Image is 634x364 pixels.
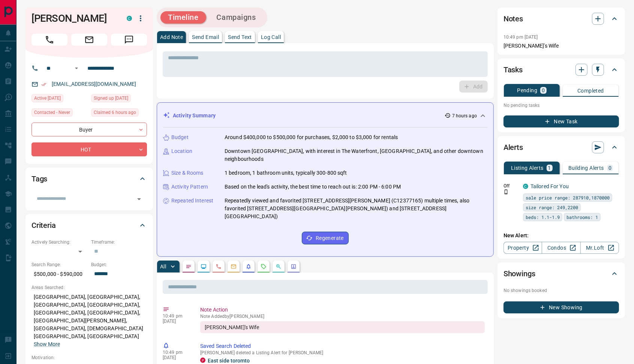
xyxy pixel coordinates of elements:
[504,141,523,153] h2: Alerts
[231,264,237,270] svg: Emails
[225,133,398,141] p: Around $400,000 to $500,000 for purchases, $2,000 to $3,000 for rentals
[34,94,61,102] span: Active [DATE]
[225,197,487,220] p: Repeatedly viewed and favorited [STREET_ADDRESS][PERSON_NAME] (C12377165) multiple times, also fa...
[504,100,619,111] p: No pending tasks
[504,189,509,195] svg: Push Notification Only
[31,268,87,280] p: $500,000 - $590,000
[192,34,219,40] p: Send Email
[526,204,578,211] span: size range: 249,2200
[134,194,144,204] button: Open
[542,88,545,93] p: 0
[72,64,81,73] button: Open
[31,94,87,105] div: Wed Sep 10 2025
[568,165,604,171] p: Building Alerts
[160,34,183,40] p: Add Note
[71,34,107,46] span: Email
[567,213,598,221] span: bathrooms: 1
[504,265,619,283] div: Showings
[163,355,189,360] p: [DATE]
[31,354,147,361] p: Motivation:
[261,34,281,40] p: Log Call
[580,242,619,254] a: Mr.Loft
[34,109,70,116] span: Contacted - Never
[173,112,216,120] p: Activity Summary
[163,109,487,123] div: Activity Summary7 hours ago
[160,264,166,269] p: All
[91,108,147,119] div: Fri Sep 12 2025
[201,264,207,270] svg: Lead Browsing Activity
[163,313,189,319] p: 10:49 pm
[209,11,264,24] button: Campaigns
[91,261,147,268] p: Budget:
[41,82,46,87] svg: Email Verified
[216,264,222,270] svg: Calls
[31,291,147,351] p: [GEOGRAPHIC_DATA], [GEOGRAPHIC_DATA], [GEOGRAPHIC_DATA], [GEOGRAPHIC_DATA], [GEOGRAPHIC_DATA], [G...
[31,34,67,46] span: Call
[91,94,147,105] div: Thu Jun 15 2017
[171,169,204,177] p: Size & Rooms
[523,184,528,189] div: condos.ca
[526,213,560,221] span: beds: 1.1-1.9
[246,264,252,270] svg: Listing Alerts
[163,319,189,324] p: [DATE]
[577,88,604,93] p: Completed
[171,197,213,205] p: Repeated Interest
[171,133,189,141] p: Budget
[94,109,136,116] span: Claimed 6 hours ago
[504,34,538,40] p: 10:49 pm [DATE]
[504,268,535,280] h2: Showings
[225,169,347,177] p: 1 bedroom, 1 bathroom units, typically 300-800 sqft
[208,358,250,364] a: East side toromto
[31,173,47,185] h2: Tags
[302,232,349,244] button: Regenerate
[31,142,147,156] div: HOT
[91,239,147,246] p: Timeframe:
[542,242,580,254] a: Condos
[504,64,523,76] h2: Tasks
[31,284,147,291] p: Areas Searched:
[160,11,206,24] button: Timeline
[171,183,208,191] p: Activity Pattern
[526,194,610,201] span: sale price range: 287910,1870000
[31,12,115,24] h1: [PERSON_NAME]
[200,321,485,333] div: [PERSON_NAME]'s Wife
[504,183,519,189] p: Off
[504,115,619,127] button: New Task
[504,287,619,294] p: No showings booked
[548,165,551,171] p: 1
[34,340,60,348] button: Show More
[200,306,485,314] p: Note Action
[186,264,192,270] svg: Notes
[31,261,87,268] p: Search Range:
[163,350,189,355] p: 10:49 pm
[517,88,537,93] p: Pending
[200,358,205,363] div: property.ca
[200,342,485,350] p: Saved Search Deleted
[171,147,192,155] p: Location
[228,34,252,40] p: Send Text
[31,170,147,188] div: Tags
[504,13,523,25] h2: Notes
[200,350,485,355] p: [PERSON_NAME] deleted a Listing Alert for [PERSON_NAME]
[504,232,619,240] p: New Alert:
[52,81,136,87] a: [EMAIL_ADDRESS][DOMAIN_NAME]
[127,16,132,21] div: condos.ca
[452,112,477,119] p: 7 hours ago
[94,94,128,102] span: Signed up [DATE]
[504,301,619,313] button: New Showing
[504,42,619,50] p: [PERSON_NAME]'s Wife
[504,242,542,254] a: Property
[291,264,297,270] svg: Agent Actions
[531,183,569,189] a: Tailored For You
[111,34,147,46] span: Message
[261,264,267,270] svg: Requests
[276,264,282,270] svg: Opportunities
[200,314,485,319] p: Note Added by [PERSON_NAME]
[225,147,487,163] p: Downtown [GEOGRAPHIC_DATA], with interest in The Waterfront, [GEOGRAPHIC_DATA], and other downtow...
[504,10,619,28] div: Notes
[225,183,401,191] p: Based on the lead's activity, the best time to reach out is: 2:00 PM - 6:00 PM
[511,165,544,171] p: Listing Alerts
[31,219,56,231] h2: Criteria
[504,138,619,156] div: Alerts
[31,123,147,136] div: Buyer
